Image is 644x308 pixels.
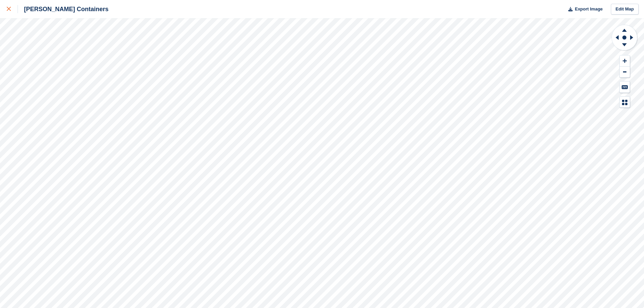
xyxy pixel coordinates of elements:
a: Edit Map [611,4,639,15]
button: Map Legend [620,97,630,108]
div: [PERSON_NAME] Containers [18,5,109,13]
button: Zoom Out [620,67,630,78]
span: Export Image [575,6,602,13]
button: Export Image [564,4,603,15]
button: Keyboard Shortcuts [620,81,630,93]
button: Zoom In [620,55,630,67]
